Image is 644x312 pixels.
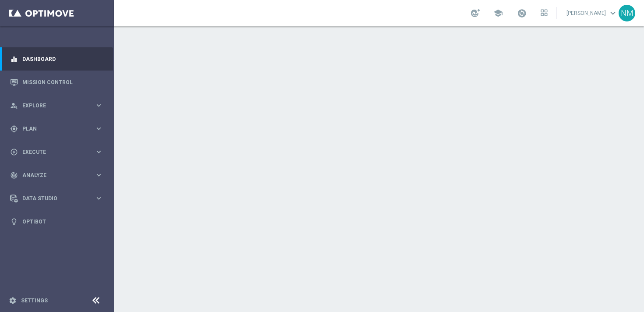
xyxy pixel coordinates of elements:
i: keyboard_arrow_right [95,124,103,133]
i: person_search [10,102,18,110]
a: [PERSON_NAME]keyboard_arrow_down [566,7,619,20]
button: track_changes Analyze keyboard_arrow_right [10,172,103,179]
i: gps_fixed [10,125,18,133]
button: person_search Explore keyboard_arrow_right [10,102,103,109]
button: equalizer Dashboard [10,56,103,63]
span: school [493,8,503,18]
button: Data Studio keyboard_arrow_right [10,195,103,202]
div: Mission Control [10,71,103,94]
a: Settings [21,298,48,303]
button: lightbulb Optibot [10,218,103,225]
div: Analyze [10,171,95,179]
div: NM [619,5,635,21]
a: Dashboard [22,47,103,71]
button: gps_fixed Plan keyboard_arrow_right [10,125,103,132]
i: keyboard_arrow_right [95,148,103,156]
span: Data Studio [22,196,95,201]
div: Plan [10,125,95,133]
div: Execute [10,148,95,156]
i: keyboard_arrow_right [95,194,103,202]
div: Optibot [10,210,103,233]
span: Explore [22,103,95,108]
div: Dashboard [10,47,103,71]
i: settings [9,297,17,305]
i: lightbulb [10,218,18,226]
div: Explore [10,102,95,110]
i: track_changes [10,171,18,179]
span: Plan [22,126,95,131]
i: keyboard_arrow_right [95,171,103,179]
div: Data Studio [10,195,95,202]
a: Optibot [22,210,103,233]
i: keyboard_arrow_right [95,101,103,110]
button: Mission Control [10,79,103,86]
i: play_circle_outline [10,148,18,156]
span: keyboard_arrow_down [608,8,618,18]
button: play_circle_outline Execute keyboard_arrow_right [10,149,103,156]
a: Mission Control [22,71,103,94]
i: equalizer [10,55,18,63]
span: Analyze [22,173,95,178]
span: Execute [22,149,95,155]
